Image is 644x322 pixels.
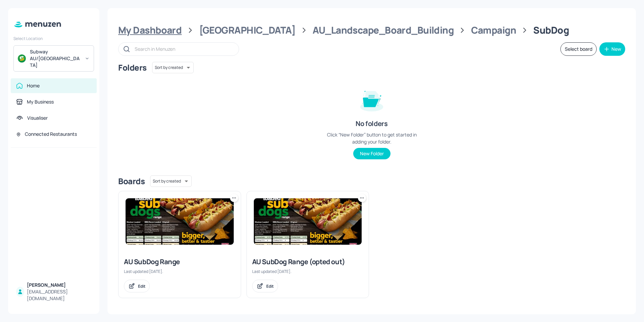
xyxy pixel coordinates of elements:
div: Select Location [13,36,94,41]
img: 2025-09-02-1756780312759hiwskfgedsi.jpeg [254,198,362,245]
div: Folders [118,62,147,73]
div: Campaign [471,24,516,36]
div: Visualiser [27,115,48,121]
button: Select board [560,42,597,56]
img: avatar [18,54,26,63]
div: Click “New Folder” button to get started in adding your folder. [321,131,422,145]
div: [GEOGRAPHIC_DATA] [199,24,295,36]
div: Sort by created [150,174,192,188]
div: Home [27,82,40,89]
div: New [611,47,621,51]
div: [EMAIL_ADDRESS][DOMAIN_NAME] [27,288,91,302]
div: AU SubDog Range [124,257,235,267]
div: My Business [27,98,54,105]
div: Edit [266,283,274,289]
div: No folders [356,119,387,128]
div: Edit [138,283,145,289]
div: Last updated [DATE]. [252,269,364,274]
div: AU_Landscape_Board_Building [313,24,454,36]
button: New Folder [353,148,390,159]
img: folder-empty [355,83,388,116]
div: AU SubDog Range (opted out) [252,257,364,267]
button: New [599,42,625,56]
img: 2025-09-04-1756945910910use6szf5tdq.jpeg [126,198,234,245]
div: Subway AU/[GEOGRAPHIC_DATA] [30,48,81,69]
div: Last updated [DATE]. [124,269,235,274]
div: Connected Restaurants [25,131,77,137]
div: SubDog [533,24,569,36]
input: Search in Menuzen [135,44,232,54]
div: Boards [118,176,145,187]
div: My Dashboard [118,24,182,36]
div: [PERSON_NAME] [27,282,91,288]
div: Sort by created [152,61,194,74]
